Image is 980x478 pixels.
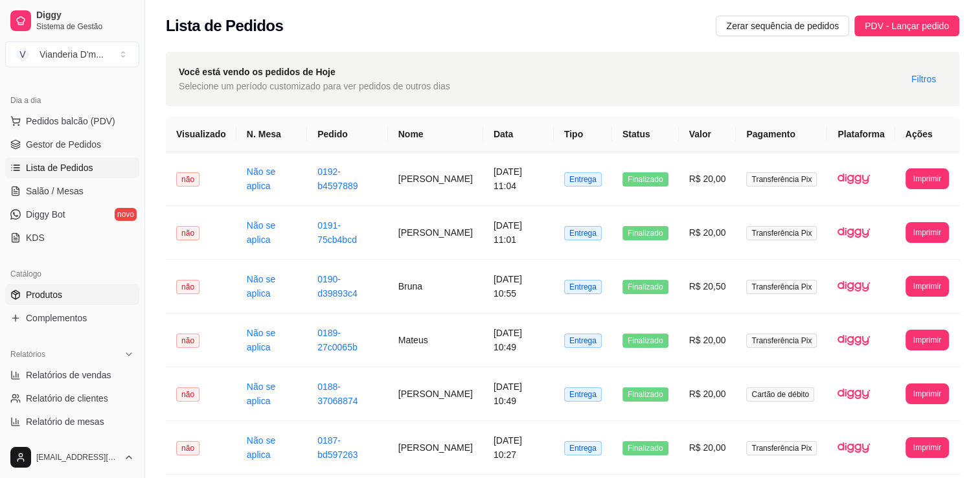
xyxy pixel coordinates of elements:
span: Entrega [564,334,602,348]
button: Imprimir [906,222,949,243]
span: Zerar sequência de pedidos [726,19,839,33]
span: Finalizado [622,441,668,455]
button: Imprimir [906,276,949,297]
span: KDS [26,231,45,244]
span: não [176,172,199,187]
span: Entrega [564,172,602,187]
th: Plataforma [827,117,895,152]
a: 0192-b4597889 [317,166,358,191]
span: Entrega [564,387,602,402]
button: Imprimir [906,168,949,189]
span: Transferência Pix [746,441,817,455]
th: N. Mesa [236,117,307,152]
a: KDS [5,227,139,248]
td: [PERSON_NAME] [388,421,483,475]
a: Não se aplica [247,328,275,352]
th: Pagamento [736,117,827,152]
span: Relatório de clientes [26,392,108,405]
td: R$ 20,00 [679,313,736,367]
th: Tipo [554,117,612,152]
th: Data [483,117,554,152]
span: Pedidos balcão (PDV) [26,115,115,128]
a: Produtos [5,284,139,305]
th: Visualizado [166,117,236,152]
span: Entrega [564,280,602,294]
th: Pedido [307,117,388,152]
img: diggy [838,163,870,195]
a: 0188-37068874 [317,381,358,406]
th: Status [612,117,679,152]
span: Complementos [26,312,87,324]
span: Finalizado [622,226,668,240]
a: 0190-d39893c4 [317,274,358,299]
a: Não se aplica [247,166,275,191]
td: Bruna [388,260,483,313]
th: Valor [679,117,736,152]
span: Lista de Pedidos [26,161,93,174]
a: Salão / Mesas [5,181,139,201]
span: Transferência Pix [746,226,817,240]
a: Não se aplica [247,381,275,406]
span: Gestor de Pedidos [26,138,101,151]
span: PDV - Lançar pedido [865,19,949,33]
span: Relatórios de vendas [26,369,111,381]
span: não [176,334,199,348]
td: [PERSON_NAME] [388,206,483,260]
img: diggy [838,378,870,410]
button: Select a team [5,41,139,67]
a: Lista de Pedidos [5,157,139,178]
a: Relatório de fidelidadenovo [5,435,139,455]
span: Entrega [564,441,602,455]
a: Relatório de clientes [5,388,139,409]
a: 0189-27c0065b [317,328,358,352]
span: Transferência Pix [746,334,817,348]
span: V [16,48,29,61]
span: Filtros [911,72,936,86]
span: Produtos [26,288,62,301]
button: Imprimir [906,383,949,404]
button: PDV - Lançar pedido [854,16,959,36]
span: [EMAIL_ADDRESS][DOMAIN_NAME] [36,452,119,462]
a: 0187-bd597263 [317,435,358,460]
a: 0191-75cb4bcd [317,220,357,245]
td: [DATE] 11:01 [483,206,554,260]
img: diggy [838,270,870,302]
td: Mateus [388,313,483,367]
button: Imprimir [906,330,949,350]
a: Não se aplica [247,220,275,245]
td: [PERSON_NAME] [388,367,483,421]
td: [DATE] 10:49 [483,313,554,367]
td: R$ 20,00 [679,421,736,475]
span: Transferência Pix [746,172,817,187]
a: Gestor de Pedidos [5,134,139,155]
td: R$ 20,00 [679,206,736,260]
td: [PERSON_NAME] [388,152,483,206]
td: [DATE] 10:55 [483,260,554,313]
span: Finalizado [622,172,668,187]
td: R$ 20,00 [679,367,736,421]
button: Pedidos balcão (PDV) [5,111,139,131]
button: Zerar sequência de pedidos [716,16,849,36]
span: não [176,280,199,294]
span: Transferência Pix [746,280,817,294]
a: Não se aplica [247,274,275,299]
span: não [176,226,199,240]
td: R$ 20,50 [679,260,736,313]
th: Nome [388,117,483,152]
div: Catálogo [5,264,139,284]
button: Imprimir [906,437,949,458]
div: Vianderia D'm ... [40,48,104,61]
span: Diggy Bot [26,208,65,221]
a: Diggy Botnovo [5,204,139,225]
span: Salão / Mesas [26,185,84,198]
span: Relatórios [10,349,45,359]
span: Entrega [564,226,602,240]
span: Selecione um período customizado para ver pedidos de outros dias [179,79,450,93]
strong: Você está vendo os pedidos de Hoje [179,67,336,77]
button: [EMAIL_ADDRESS][DOMAIN_NAME] [5,442,139,473]
td: [DATE] 10:49 [483,367,554,421]
a: Relatório de mesas [5,411,139,432]
a: Não se aplica [247,435,275,460]
a: Complementos [5,308,139,328]
div: Dia a dia [5,90,139,111]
